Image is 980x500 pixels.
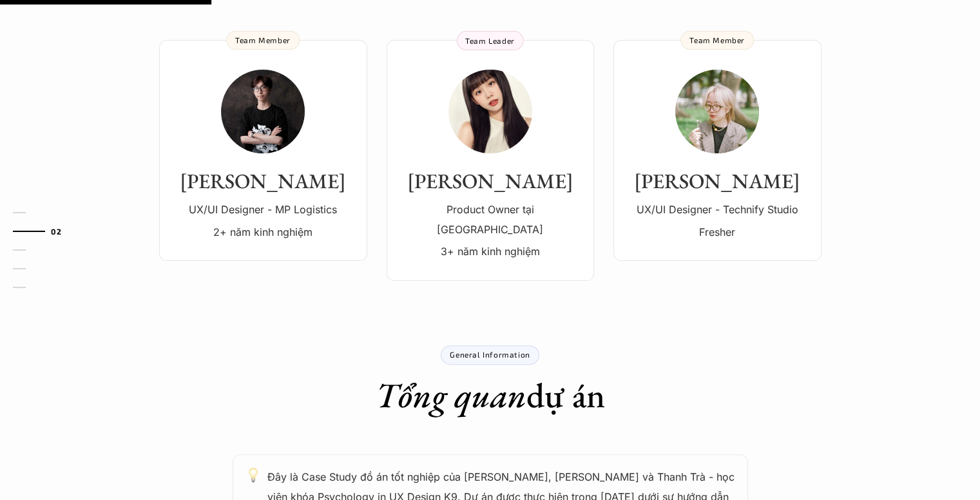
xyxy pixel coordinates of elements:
h1: dự án [376,374,605,416]
p: Team Member [235,35,291,44]
em: Tổng quan [376,372,526,418]
p: General Information [450,350,530,359]
p: Product Owner tại [GEOGRAPHIC_DATA] [399,200,581,239]
h3: [PERSON_NAME] [626,169,809,193]
a: [PERSON_NAME]UX/UI Designer - Technify StudioFresherTeam Member [613,40,821,261]
p: Fresher [626,222,809,242]
p: Team Member [689,35,745,44]
p: Team Leader [465,36,515,45]
strong: 02 [51,227,61,236]
h3: [PERSON_NAME] [399,169,581,193]
p: 3+ năm kinh nghiệm [399,242,581,261]
a: [PERSON_NAME]UX/UI Designer - MP Logistics2+ năm kinh nghiệmTeam Member [159,40,367,261]
p: 2+ năm kinh nghiệm [172,222,354,242]
a: 02 [13,224,74,239]
a: [PERSON_NAME]Product Owner tại [GEOGRAPHIC_DATA]3+ năm kinh nghiệmTeam Leader [387,40,594,281]
p: UX/UI Designer - MP Logistics [172,200,354,219]
h3: [PERSON_NAME] [172,169,354,193]
p: UX/UI Designer - Technify Studio [626,200,809,219]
